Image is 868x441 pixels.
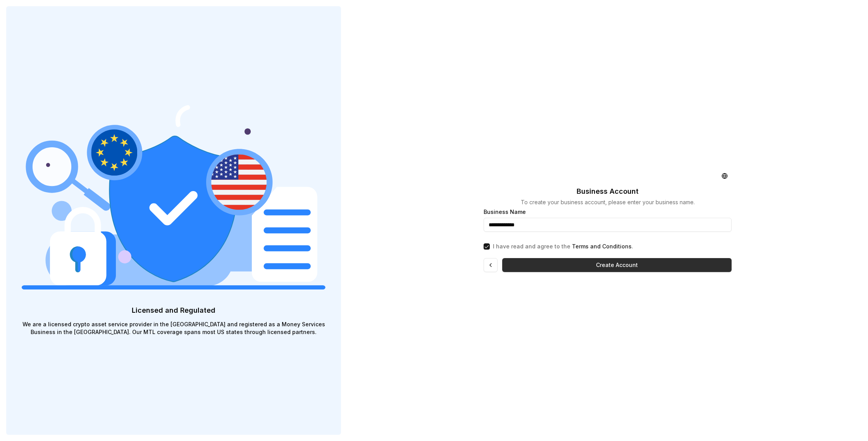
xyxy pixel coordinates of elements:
[502,258,732,272] button: Create Account
[484,209,732,215] p: Business Name
[572,243,632,250] a: Terms and Conditions
[22,305,325,316] p: Licensed and Regulated
[521,198,695,206] p: To create your business account, please enter your business name.
[493,243,633,250] p: I have read and agree to the .
[22,320,325,336] p: We are a licensed crypto asset service provider in the [GEOGRAPHIC_DATA] and registered as a Mone...
[577,186,639,197] p: Business Account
